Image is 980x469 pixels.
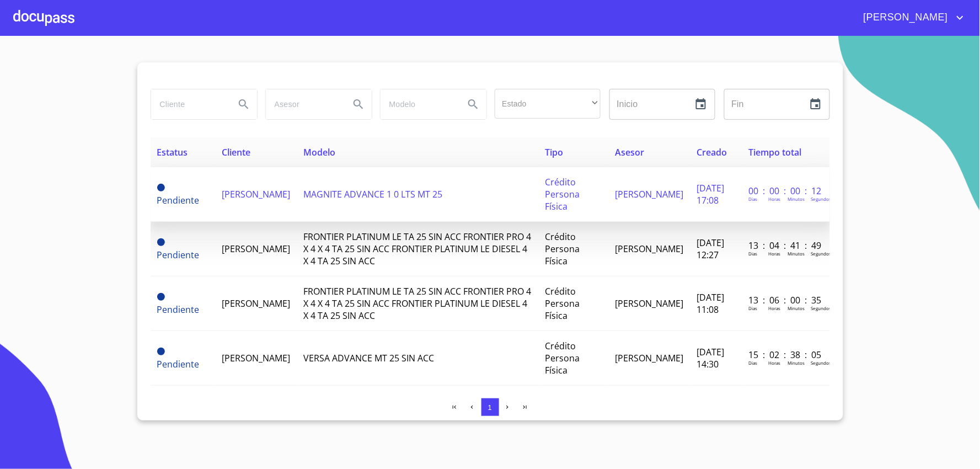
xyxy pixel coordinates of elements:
p: Minutos [788,305,805,311]
p: Horas [768,360,780,366]
span: [PERSON_NAME] [222,297,291,310]
span: Pendiente [157,238,165,246]
span: Tiempo total [748,146,801,158]
span: FRONTIER PLATINUM LE TA 25 SIN ACC FRONTIER PRO 4 X 4 X 4 TA 25 SIN ACC FRONTIER PLATINUM LE DIES... [304,231,532,267]
span: Estatus [157,146,188,158]
span: [DATE] 14:30 [697,346,725,370]
span: Asesor [615,146,645,158]
p: Segundos [811,360,831,366]
span: Crédito Persona Física [545,340,580,376]
span: [PERSON_NAME] [615,352,684,364]
p: Horas [768,305,780,311]
span: Pendiente [157,358,200,370]
span: Pendiente [157,303,200,316]
input: search [381,89,456,119]
button: 1 [481,398,499,416]
p: 13 : 06 : 00 : 35 [748,294,823,306]
p: Segundos [811,305,831,311]
p: Horas [768,196,780,202]
p: Dias [748,196,757,202]
p: Segundos [811,251,831,257]
p: Dias [748,305,757,311]
button: Search [460,91,486,118]
span: [DATE] 17:08 [697,182,725,206]
span: Pendiente [157,194,200,206]
span: [DATE] 11:08 [697,291,725,316]
span: [PERSON_NAME] [615,297,684,310]
p: 00 : 00 : 00 : 12 [748,185,823,197]
span: [PERSON_NAME] [222,188,291,200]
span: [PERSON_NAME] [855,9,954,26]
span: [PERSON_NAME] [615,188,684,200]
span: Pendiente [157,293,165,301]
span: FRONTIER PLATINUM LE TA 25 SIN ACC FRONTIER PRO 4 X 4 X 4 TA 25 SIN ACC FRONTIER PLATINUM LE DIES... [304,285,532,322]
span: Creado [697,146,727,158]
span: Tipo [545,146,564,158]
p: Segundos [811,196,831,202]
input: search [151,89,226,119]
span: Modelo [304,146,336,158]
span: Crédito Persona Física [545,231,580,267]
div: ​ [495,89,601,119]
p: Horas [768,251,780,257]
span: Crédito Persona Física [545,176,580,212]
p: Minutos [788,360,805,366]
button: account of current user [855,9,967,26]
p: 15 : 02 : 38 : 05 [748,349,823,361]
span: MAGNITE ADVANCE 1 0 LTS MT 25 [304,188,443,200]
span: Pendiente [157,184,165,191]
p: Minutos [788,251,805,257]
span: [PERSON_NAME] [222,243,291,255]
span: VERSA ADVANCE MT 25 SIN ACC [304,352,435,364]
input: search [266,89,341,119]
p: 13 : 04 : 41 : 49 [748,239,823,252]
span: [PERSON_NAME] [222,352,291,364]
span: Pendiente [157,249,200,261]
span: Crédito Persona Física [545,285,580,322]
button: Search [231,91,257,118]
button: Search [345,91,372,118]
p: Dias [748,251,757,257]
span: 1 [488,403,492,412]
span: Pendiente [157,348,165,355]
span: [PERSON_NAME] [615,243,684,255]
span: [DATE] 12:27 [697,237,725,261]
p: Minutos [788,196,805,202]
p: Dias [748,360,757,366]
span: Cliente [222,146,251,158]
